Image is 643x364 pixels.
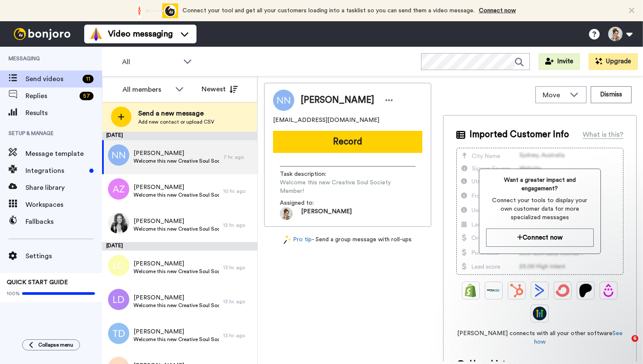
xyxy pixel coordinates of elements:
button: Record [273,131,422,153]
img: vm-color.svg [89,27,103,41]
div: [DATE] [102,242,257,251]
div: 12 hr. ago [223,222,253,229]
span: QUICK START GUIDE [7,279,68,285]
div: All members [122,85,171,95]
button: Newest [195,81,244,98]
span: [PERSON_NAME] [301,94,374,107]
img: 3097a33e-48d9-415b-ade6-fd4cf8495aa4.jpg [108,212,129,234]
span: [PERSON_NAME] [134,327,219,336]
div: 7 hr. ago [223,154,253,161]
span: Video messaging [108,28,173,40]
a: Pro tip [284,235,312,244]
a: Connect now [479,8,516,14]
span: Welcome this new Creative Soul Society Member! [134,336,219,343]
div: 13 hr. ago [223,264,253,271]
span: Imported Customer Info [469,128,569,141]
button: Dismiss [591,86,632,103]
span: Assigned to: [280,199,339,207]
span: [PERSON_NAME] [134,217,219,226]
span: [PERSON_NAME] [134,260,219,268]
span: [PERSON_NAME] [301,207,352,220]
button: Invite [538,53,580,70]
div: - Send a group message with roll-ups [264,235,431,244]
span: [PERSON_NAME] [134,149,219,158]
img: magic-wand.svg [284,235,291,244]
div: 13 hr. ago [223,298,253,305]
span: Message template [26,149,102,159]
span: [PERSON_NAME] [134,293,219,302]
button: Upgrade [589,53,638,70]
span: [PERSON_NAME] connects with all your other software [456,329,623,346]
span: Welcome this new Creative Soul Society Member! [134,158,219,164]
div: 11 [83,75,94,83]
img: ld.png [108,289,129,310]
span: [EMAIL_ADDRESS][DOMAIN_NAME] [273,116,379,124]
img: az.png [108,178,129,200]
iframe: Intercom live chat [614,335,634,356]
span: Collapse menu [38,341,73,348]
img: lc.png [108,255,129,276]
div: [DATE] [102,132,257,140]
span: Welcome this new Creative Soul Society Member! [134,302,219,309]
img: bj-logo-header-white.svg [10,28,74,40]
span: Results [26,108,102,118]
span: Welcome this new Creative Soul Society Member! [134,192,219,198]
span: Welcome this new Creative Soul Society Member! [134,268,219,275]
span: Share library [26,183,102,193]
button: Connect now [486,229,594,247]
span: Add new contact or upload CSV [138,119,214,125]
span: Fallbacks [26,217,102,227]
span: Want a greater impact and engagement? [486,176,594,193]
span: Task description : [280,170,339,178]
span: Send a new message [138,108,214,119]
span: Welcome this new Creative Soul Society Member! [280,178,415,195]
img: Shopify [464,284,478,297]
span: [PERSON_NAME] [134,183,219,192]
span: All [122,57,179,67]
div: animation [131,3,178,18]
span: Connect your tool and get all your customers loading into a tasklist so you can send them a video... [182,8,475,14]
div: 10 hr. ago [223,188,253,195]
span: Welcome this new Creative Soul Society Member! [134,226,219,232]
img: nn.png [108,144,129,166]
span: 100% [7,290,20,297]
span: Move [543,90,566,100]
span: Integrations [26,166,86,176]
img: td.png [108,323,129,344]
span: Workspaces [26,200,102,210]
div: What is this? [583,130,623,140]
span: Replies [26,91,76,101]
img: 050e0e51-f6b8-445d-a13d-f5a0a3a9fdb1-1741723898.jpg [280,207,293,220]
img: Image of Nic Nanson [273,90,294,111]
span: Send videos [26,74,79,84]
button: Collapse menu [22,339,80,350]
div: 13 hr. ago [223,332,253,339]
span: 6 [632,335,638,342]
div: 57 [80,92,94,100]
span: Settings [26,251,102,261]
span: Connect your tools to display your own customer data for more specialized messages [486,196,594,222]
